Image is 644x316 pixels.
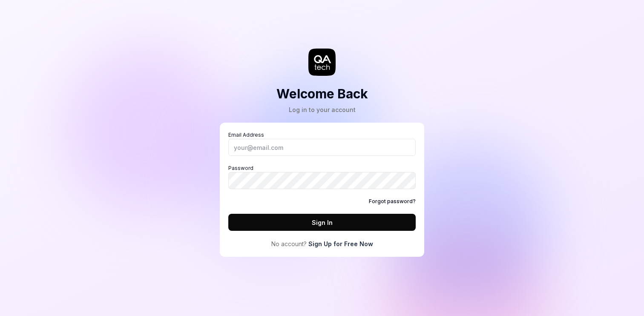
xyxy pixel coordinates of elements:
label: Password [228,164,416,189]
input: Password [228,172,416,189]
a: Forgot password? [369,198,416,205]
div: Log in to your account [276,105,368,114]
a: Sign Up for Free Now [308,239,373,248]
h2: Welcome Back [276,84,368,103]
label: Email Address [228,131,416,156]
span: No account? [271,239,307,248]
button: Sign In [228,214,416,231]
input: Email Address [228,139,416,156]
